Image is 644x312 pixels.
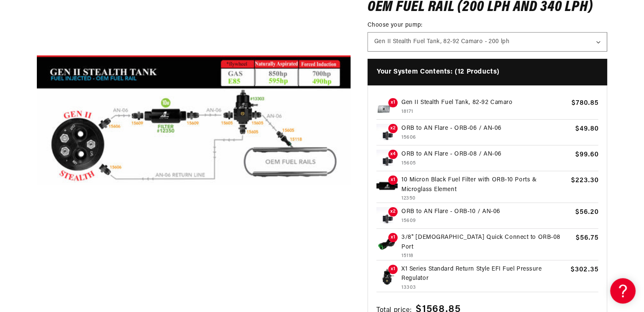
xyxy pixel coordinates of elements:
img: 8ceab9409bdff65675e247af4099a953_e7cd28f4-2d05-40ee-994b-9b78bb88f24f.jpg [376,98,398,119]
a: X1 Series Standard Return Style EFI Fuel Pressure Regulator x1 X1 Series Standard Return Style EF... [376,265,599,292]
img: 3/8'' Female Quick Connect to ORB-08 Port [376,233,398,254]
p: 10 Micron Black Fuel Filter with ORB-10 Ports & Microglass Element [401,175,567,194]
img: X1 Series Standard Return Style EFI Fuel Pressure Regulator [376,265,398,286]
p: Gen II Stealth Fuel Tank, 82-92 Camaro [401,98,568,107]
span: $780.85 [571,98,598,108]
img: ORB to AN Flare [376,124,398,145]
span: x1 [388,175,398,185]
a: 10 Micron Black Fuel Filter with ORB-10 Ports & Microglass Element x1 10 Micron Black Fuel Filter... [376,175,599,203]
span: $56.75 [575,233,598,243]
p: X1 Series Standard Return Style EFI Fuel Pressure Regulator [401,265,567,284]
p: ORB to AN Flare - ORB-08 / AN-06 [401,150,572,159]
span: $99.60 [575,150,598,160]
span: x1 [388,233,398,242]
p: 18171 [401,107,568,115]
span: x2 [388,207,398,216]
img: ORB to AN Flare [376,150,398,171]
p: 3/8'' [DEMOGRAPHIC_DATA] Quick Connect to ORB-08 Port [401,233,572,252]
span: $223.30 [571,175,598,186]
p: 15605 [401,159,572,167]
p: 12350 [401,194,567,203]
label: Choose your pump: [368,20,608,29]
p: 15609 [401,216,572,224]
span: $302.35 [570,265,598,275]
img: 10 Micron Black Fuel Filter with ORB-10 Ports & Microglass Element [376,175,398,197]
span: x2 [388,124,398,133]
span: x4 [388,150,398,159]
span: x1 [388,265,398,274]
a: 3/8'' Female Quick Connect to ORB-08 Port x1 3/8'' [DEMOGRAPHIC_DATA] Quick Connect to ORB-08 Por... [376,233,599,260]
a: ORB to AN Flare x4 ORB to AN Flare - ORB-08 / AN-06 15605 $99.60 [376,150,599,171]
p: ORB to AN Flare - ORB-06 / AN-06 [401,124,572,133]
a: ORB to AN Flare x2 ORB to AN Flare - ORB-06 / AN-06 15606 $49.80 [376,124,599,145]
p: 13303 [401,284,567,292]
h4: Your System Contents: (12 Products) [368,58,608,85]
p: 15118 [401,252,572,260]
a: x1 Gen II Stealth Fuel Tank, 82-92 Camaro 18171 $780.85 [376,98,599,120]
p: ORB to AN Flare - ORB-10 / AN-06 [401,207,572,216]
span: x1 [388,98,398,107]
span: $56.20 [575,207,598,217]
span: $49.80 [575,124,598,134]
img: ORB to AN Flare [376,207,398,228]
a: ORB to AN Flare x2 ORB to AN Flare - ORB-10 / AN-06 15609 $56.20 [376,207,599,229]
p: 15606 [401,133,572,141]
